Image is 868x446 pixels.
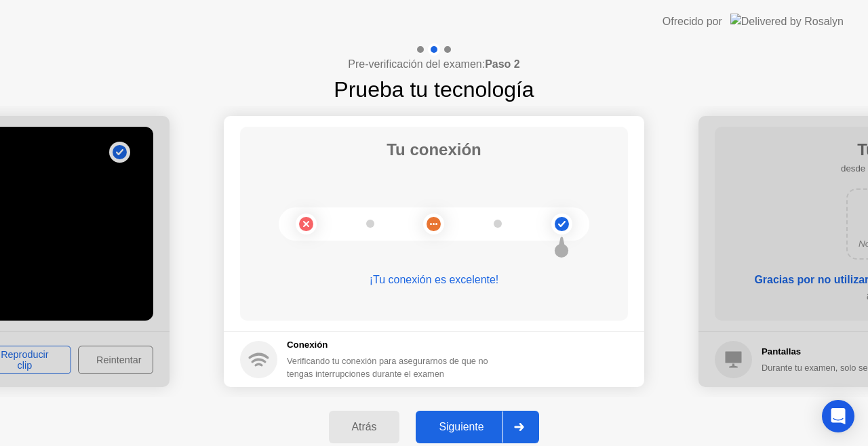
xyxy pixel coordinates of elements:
h4: Pre-verificación del examen: [348,56,519,73]
h1: Tu conexión [387,138,481,162]
div: ¡Tu conexión es excelente! [240,272,628,288]
button: Atrás [329,411,400,443]
div: Siguiente [420,421,502,433]
h1: Prueba tu tecnología [334,73,534,106]
div: Atrás [333,421,396,433]
b: Paso 2 [485,58,520,70]
div: Ofrecido por [663,14,722,30]
img: Delivered by Rosalyn [730,14,844,29]
button: Siguiente [416,411,539,443]
div: Verificando tu conexión para asegurarnos de que no tengas interrupciones durante el examen [287,354,516,380]
div: Open Intercom Messenger [822,400,854,432]
h5: Conexión [287,338,516,352]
